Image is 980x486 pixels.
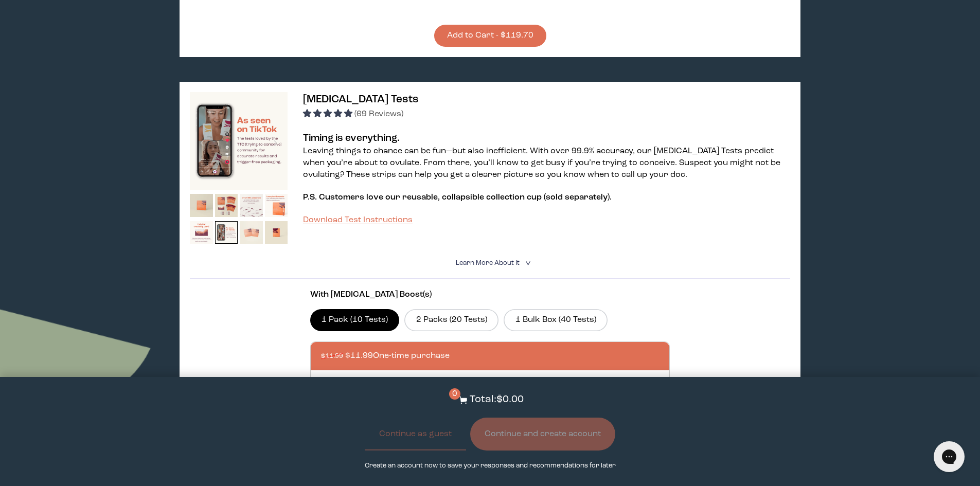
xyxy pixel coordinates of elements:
span: (69 Reviews) [354,110,403,118]
label: 1 Pack (10 Tests) [310,309,400,331]
summary: Learn More About it < [456,258,525,268]
iframe: Gorgias live chat messenger [929,438,970,476]
p: With [MEDICAL_DATA] Boost(s) [310,289,670,301]
img: thumbnail image [265,221,288,244]
span: 0 [449,388,460,400]
img: thumbnail image [190,221,213,244]
button: Add to Cart - $119.70 [434,25,546,47]
span: Learn More About it [456,260,520,266]
span: P.S. Customers love our reusable, collapsible collection cup (sold separately) [303,193,610,202]
button: Continue as guest [365,418,466,451]
span: 4.96 stars [303,110,354,118]
img: thumbnail image [265,194,288,217]
img: thumbnail image [240,221,263,244]
p: Total: $0.00 [470,392,524,407]
i: < [522,260,532,266]
img: thumbnail image [215,194,238,217]
a: Download Test Instructions [303,216,413,224]
p: Leaving things to chance can be fun—but also inefficient. With over 99.9% accuracy, our [MEDICAL_... [303,146,790,181]
img: thumbnail image [215,221,238,244]
strong: Timing is everything. [303,133,400,143]
img: thumbnail image [190,92,288,190]
p: Create an account now to save your responses and recommendations for later [365,461,616,471]
span: [MEDICAL_DATA] Tests [303,94,419,105]
label: 2 Packs (20 Tests) [404,309,498,331]
button: Continue and create account [470,418,615,451]
img: thumbnail image [190,194,213,217]
label: 1 Bulk Box (40 Tests) [504,309,608,331]
span: . [610,193,612,202]
img: thumbnail image [240,194,263,217]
